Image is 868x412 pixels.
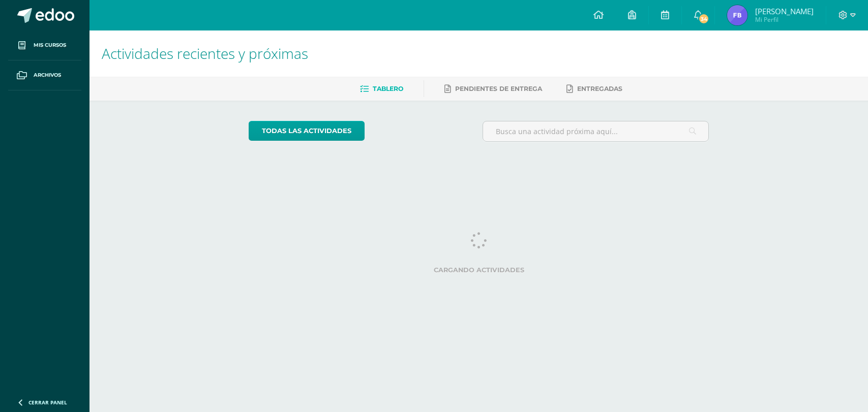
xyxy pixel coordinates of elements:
[373,85,403,92] span: Tablero
[28,399,67,406] span: Cerrar panel
[102,44,308,63] span: Actividades recientes y próximas
[566,81,622,97] a: Entregadas
[8,60,81,90] a: Archivos
[249,121,365,141] a: todas las Actividades
[755,6,814,16] span: [PERSON_NAME]
[360,81,403,97] a: Tablero
[698,13,709,24] span: 34
[483,121,708,141] input: Busca una actividad próxima aquí...
[249,266,709,274] label: Cargando actividades
[444,81,542,97] a: Pendientes de entrega
[34,41,66,49] span: Mis cursos
[577,85,622,92] span: Entregadas
[8,30,81,60] a: Mis cursos
[727,5,747,25] img: 0a45ba730afd6823a75c84dc00aca05a.png
[455,85,542,92] span: Pendientes de entrega
[34,71,61,79] span: Archivos
[755,15,814,24] span: Mi Perfil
